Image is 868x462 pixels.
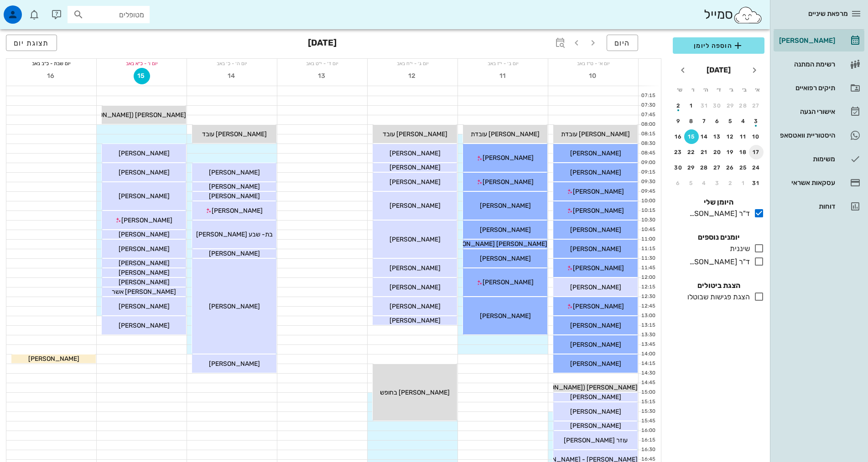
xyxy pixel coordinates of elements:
[774,77,864,99] a: תיקים רפואיים
[212,207,263,215] span: [PERSON_NAME]
[723,149,738,155] div: 19
[119,303,170,310] span: [PERSON_NAME]
[614,39,630,47] span: היום
[573,207,624,215] span: [PERSON_NAME]
[314,68,331,84] button: 13
[673,280,764,291] h4: הצגת ביטולים
[684,164,699,171] div: 29
[671,180,686,186] div: 6
[390,164,441,171] span: [PERSON_NAME]
[671,145,686,159] button: 23
[483,178,534,186] span: [PERSON_NAME]
[639,446,657,454] div: 16:30
[480,226,531,234] span: [PERSON_NAME]
[639,236,657,243] div: 11:00
[19,115,164,124] div: הודעה שהתקבלה לאחרונה
[564,436,628,444] span: עוזר [PERSON_NAME]
[749,98,764,113] button: 27
[723,180,738,186] div: 2
[570,226,621,234] span: [PERSON_NAME]
[61,284,121,321] button: הודעות
[9,159,173,194] div: כתבו לנובדרך כלל, אנו עונים תוך כמה דקות
[673,232,764,243] h4: יומנים נוספים
[697,176,712,190] button: 4
[736,133,751,140] div: 11
[736,145,751,159] button: 18
[774,30,864,51] a: [PERSON_NAME]
[749,149,764,155] div: 17
[224,72,240,80] span: 14
[18,65,164,80] p: שלום 👋
[573,303,624,310] span: [PERSON_NAME]
[607,35,638,51] button: היום
[209,303,260,310] span: [PERSON_NAME]
[390,236,441,243] span: [PERSON_NAME]
[483,278,534,286] span: [PERSON_NAME]
[471,130,540,138] span: [PERSON_NAME] עובדת
[639,102,657,109] div: 07:30
[390,149,441,157] span: [PERSON_NAME]
[726,82,738,98] th: ג׳
[383,130,447,138] span: [PERSON_NAME] עובד
[224,68,240,84] button: 14
[746,62,763,78] button: חודש שעבר
[444,240,547,248] span: [PERSON_NAME] [PERSON_NAME]
[639,408,657,416] div: 15:30
[774,53,864,75] a: רשימת המתנה
[187,59,277,68] div: יום ה׳ - כ׳ באב
[570,341,621,349] span: [PERSON_NAME]
[639,111,657,119] div: 07:45
[704,5,763,25] div: סמייל
[697,164,712,171] div: 28
[684,118,699,124] div: 8
[89,138,142,147] div: [PERSON_NAME]
[697,133,712,140] div: 14
[314,72,331,80] span: 13
[777,61,835,68] div: רשימת המתנה
[697,114,712,128] button: 7
[480,255,531,262] span: [PERSON_NAME]
[671,164,686,171] div: 30
[308,35,337,53] h3: [DATE]
[639,159,657,167] div: 09:00
[723,118,738,124] div: 5
[749,180,764,186] div: 31
[196,231,273,238] span: בת- שבע [PERSON_NAME]
[712,82,724,98] th: ד׳
[703,61,734,79] button: [DATE]
[639,130,657,138] div: 08:15
[639,360,657,368] div: 14:15
[209,360,260,368] span: [PERSON_NAME]
[78,111,186,119] span: [PERSON_NAME] ([PERSON_NAME])
[639,149,657,157] div: 08:45
[405,72,421,80] span: 12
[777,132,835,139] div: היסטוריית וואטסאפ
[390,202,441,210] span: [PERSON_NAME]
[570,408,621,416] span: [PERSON_NAME]
[777,37,835,44] div: [PERSON_NAME]
[119,259,170,267] span: [PERSON_NAME]
[639,379,657,387] div: 14:45
[561,130,630,138] span: [PERSON_NAME] עובדת
[736,98,751,113] button: 28
[43,68,60,84] button: 16
[639,121,657,128] div: 08:00
[639,322,657,329] div: 13:15
[777,155,835,163] div: משימות
[723,133,738,140] div: 12
[774,172,864,194] a: עסקאות אשראי
[122,284,182,321] button: בית
[639,226,657,234] div: 10:45
[686,257,750,267] div: ד"ר [PERSON_NAME]
[749,114,764,128] button: 3
[777,203,835,210] div: דוחות
[738,82,750,98] th: ב׳
[749,160,764,175] button: 24
[405,68,421,84] button: 12
[723,176,738,190] button: 2
[147,307,157,313] span: בית
[684,114,699,128] button: 8
[736,129,751,144] button: 11
[639,216,657,224] div: 10:30
[673,37,764,54] button: הוספה ליומן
